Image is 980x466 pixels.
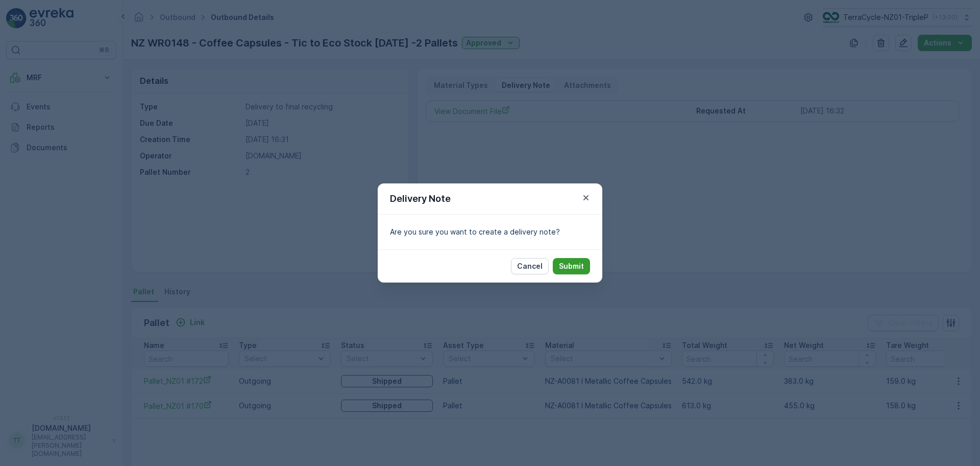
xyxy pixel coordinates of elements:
button: Cancel [511,258,549,274]
p: Cancel [517,261,543,271]
p: Delivery Note [390,192,451,206]
p: Are you sure you want to create a delivery note? [390,227,590,237]
button: Submit [553,258,590,274]
p: Submit [559,261,584,271]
